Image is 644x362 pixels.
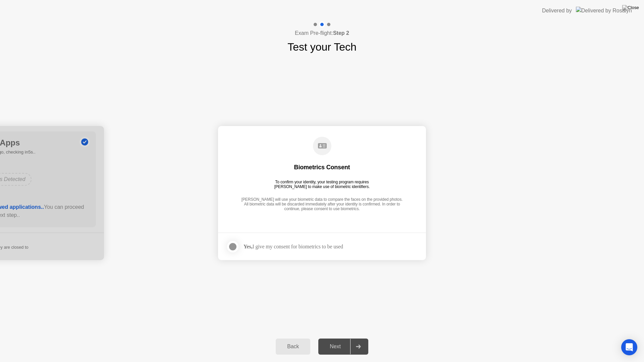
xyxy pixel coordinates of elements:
div: Next [320,344,350,350]
b: Step 2 [333,30,349,36]
div: Back [278,344,308,350]
div: To confirm your identity, your testing program requires [PERSON_NAME] to make use of biometric id... [272,180,373,189]
div: Biometrics Consent [294,163,350,171]
button: Back [276,339,310,355]
strong: Yes, [244,244,252,249]
button: Next [318,339,368,355]
div: [PERSON_NAME] will use your biometric data to compare the faces on the provided photos. All biome... [239,197,405,212]
div: Delivered by [542,7,572,15]
img: Close [622,5,639,10]
h1: Test your Tech [287,39,357,55]
img: Delivered by Rosalyn [576,7,632,14]
div: I give my consent for biometrics to be used [244,243,343,250]
h4: Exam Pre-flight: [295,29,349,37]
div: Open Intercom Messenger [621,339,637,355]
